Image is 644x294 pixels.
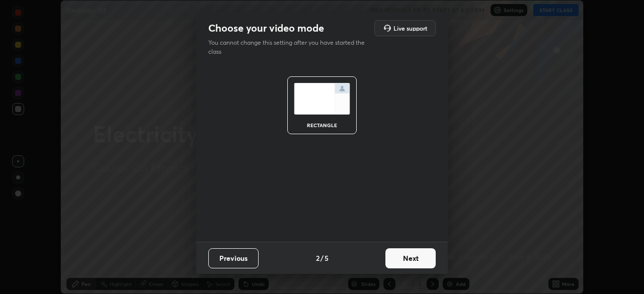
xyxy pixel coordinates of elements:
[385,248,436,268] button: Next
[320,253,324,263] h4: /
[208,22,324,35] h2: Choose your video mode
[208,38,371,56] p: You cannot change this setting after you have started the class
[316,253,319,263] h4: 2
[294,83,350,115] img: normalScreenIcon.ae25ed63.svg
[325,253,329,263] h4: 5
[393,25,427,31] h5: Live support
[208,248,259,268] button: Previous
[302,123,342,128] div: rectangle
